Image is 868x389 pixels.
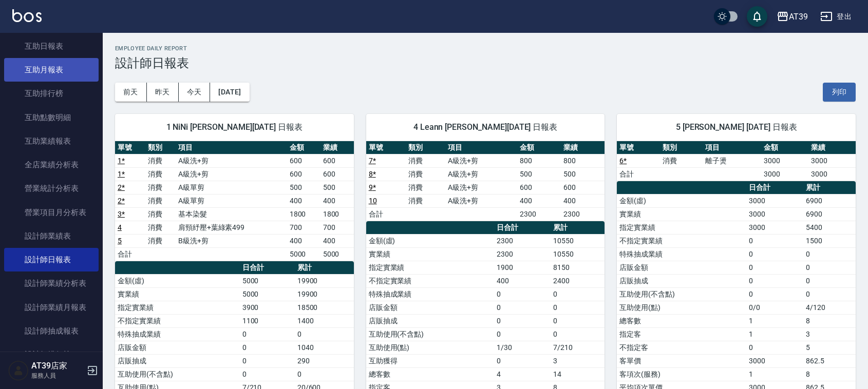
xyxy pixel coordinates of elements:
[320,207,354,221] td: 1800
[803,181,856,194] th: 累計
[617,167,659,181] td: 合計
[295,367,354,381] td: 0
[551,301,605,314] td: 0
[494,354,551,367] td: 0
[127,122,342,132] span: 1 NiNi [PERSON_NAME][DATE] 日報表
[517,181,561,194] td: 600
[803,314,856,327] td: 8
[517,194,561,207] td: 400
[366,207,406,221] td: 合計
[746,287,803,301] td: 0
[803,194,856,207] td: 6900
[115,141,354,261] table: a dense table
[551,234,605,247] td: 10550
[240,367,295,381] td: 0
[115,367,240,381] td: 互助使用(不含點)
[4,296,99,319] a: 設計師業績月報表
[808,167,856,181] td: 3000
[551,314,605,327] td: 0
[629,122,843,132] span: 5 [PERSON_NAME] [DATE] 日報表
[551,221,605,235] th: 累計
[494,287,551,301] td: 0
[240,261,295,275] th: 日合計
[145,234,176,247] td: 消費
[295,341,354,354] td: 1040
[287,194,320,207] td: 400
[551,247,605,261] td: 10550
[240,287,295,301] td: 5000
[240,341,295,354] td: 0
[803,261,856,274] td: 0
[320,247,354,261] td: 5000
[494,341,551,354] td: 1/30
[145,194,176,207] td: 消費
[406,167,445,181] td: 消費
[295,354,354,367] td: 290
[617,314,746,327] td: 總客數
[366,341,494,354] td: 互助使用(點)
[145,154,176,167] td: 消費
[366,367,494,381] td: 總客數
[4,153,99,177] a: 全店業績分析表
[551,327,605,341] td: 0
[803,354,856,367] td: 862.5
[145,181,176,194] td: 消費
[176,194,287,207] td: A級單剪
[617,247,746,261] td: 特殊抽成業績
[406,154,445,167] td: 消費
[517,141,561,154] th: 金額
[366,261,494,274] td: 指定實業績
[287,167,320,181] td: 600
[115,274,240,287] td: 金額(虛)
[366,247,494,261] td: 實業績
[772,6,812,27] button: AT39
[295,314,354,327] td: 1400
[12,9,42,22] img: Logo
[803,287,856,301] td: 0
[517,154,561,167] td: 800
[551,354,605,367] td: 3
[746,354,803,367] td: 3000
[320,181,354,194] td: 500
[445,181,517,194] td: A級洗+剪
[8,360,29,381] img: Person
[617,261,746,274] td: 店販金額
[287,181,320,194] td: 500
[561,154,605,167] td: 800
[746,247,803,261] td: 0
[823,83,856,102] button: 列印
[320,234,354,247] td: 400
[366,141,406,154] th: 單號
[179,83,211,102] button: 今天
[295,301,354,314] td: 18500
[366,327,494,341] td: 互助使用(不含點)
[746,207,803,221] td: 3000
[115,354,240,367] td: 店販抽成
[366,234,494,247] td: 金額(虛)
[761,141,808,154] th: 金額
[4,82,99,105] a: 互助排行榜
[320,167,354,181] td: 600
[287,221,320,234] td: 700
[746,274,803,287] td: 0
[494,301,551,314] td: 0
[803,301,856,314] td: 4/120
[445,194,517,207] td: A級洗+剪
[789,10,808,23] div: AT39
[617,221,746,234] td: 指定實業績
[320,194,354,207] td: 400
[369,197,377,205] a: 10
[4,224,99,248] a: 設計師業績表
[366,354,494,367] td: 互助獲得
[320,154,354,167] td: 600
[617,141,856,181] table: a dense table
[803,234,856,247] td: 1500
[115,141,145,154] th: 單號
[115,314,240,327] td: 不指定實業績
[803,274,856,287] td: 0
[808,141,856,154] th: 業績
[561,207,605,221] td: 2300
[115,247,145,261] td: 合計
[366,301,494,314] td: 店販金額
[746,181,803,194] th: 日合計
